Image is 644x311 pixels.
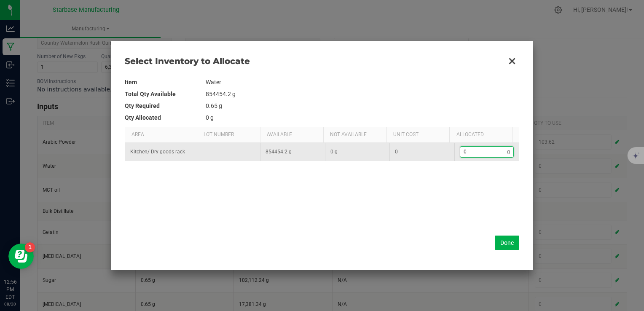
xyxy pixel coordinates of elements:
[393,131,419,138] span: Unit Cost
[25,242,35,252] iframe: Resource center unread badge
[456,131,484,138] span: Allocated
[125,88,206,100] th: Total Qty Available
[260,143,325,161] td: 854454.2 g
[495,236,519,250] button: Done
[330,131,367,138] span: Not Available
[125,55,503,67] span: Select Inventory to Allocate
[507,148,513,155] span: g
[325,143,390,161] td: 0 g
[131,131,144,138] span: Area
[267,131,292,138] span: Available
[503,52,521,70] button: Close
[206,100,519,112] td: 0.65 g
[389,143,454,161] td: 0
[125,100,206,112] th: Qty Required
[206,88,519,100] td: 854454.2 g
[206,76,519,88] td: Water
[8,244,34,269] iframe: Resource center
[206,112,519,123] td: 0 g
[125,76,206,88] th: Item
[125,112,206,123] th: Qty Allocated
[130,149,185,155] span: Kitchen / Dry goods rack
[204,131,234,138] span: Lot Number
[125,127,519,232] div: Data table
